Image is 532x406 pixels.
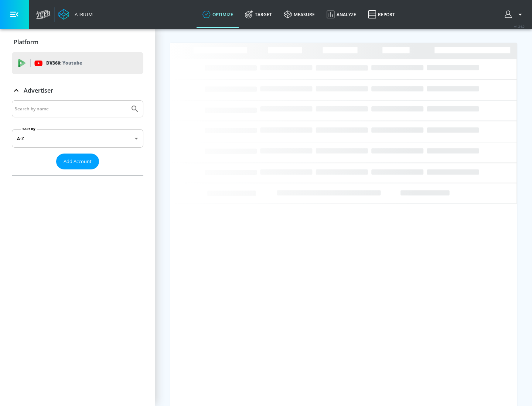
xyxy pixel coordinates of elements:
[58,9,93,20] a: Atrium
[278,1,321,28] a: measure
[197,1,239,28] a: optimize
[12,32,143,52] div: Platform
[62,59,82,67] p: Youtube
[46,59,82,67] p: DV360:
[14,38,38,46] p: Platform
[12,129,143,148] div: A-Z
[64,157,92,166] span: Add Account
[514,24,525,28] span: v 4.24.0
[56,154,99,169] button: Add Account
[362,1,401,28] a: Report
[15,104,127,114] input: Search by name
[24,86,53,94] p: Advertiser
[72,11,93,18] div: Atrium
[321,1,362,28] a: Analyze
[12,169,143,175] nav: list of Advertiser
[12,100,143,175] div: Advertiser
[12,52,143,74] div: DV360: Youtube
[21,127,37,131] label: Sort By
[12,80,143,101] div: Advertiser
[239,1,278,28] a: Target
